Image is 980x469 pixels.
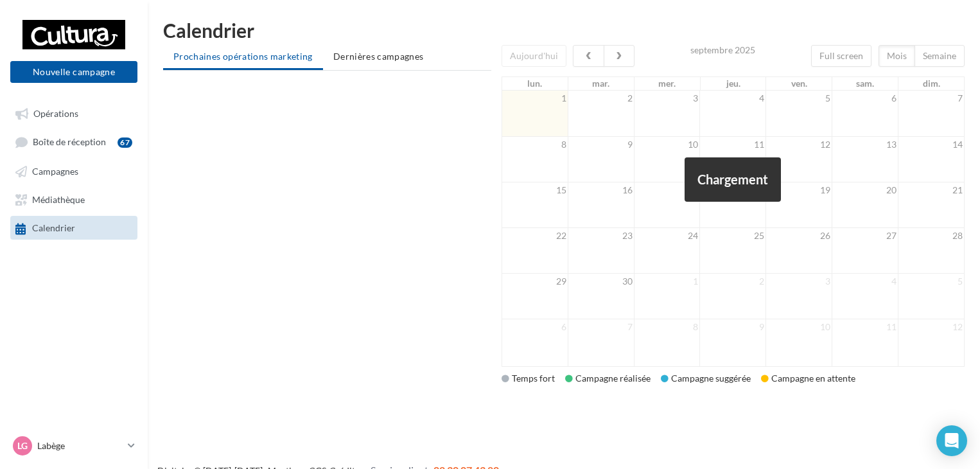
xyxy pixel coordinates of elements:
span: Médiathèque [32,194,85,205]
span: Prochaines opérations marketing [173,51,313,62]
div: 67 [118,137,132,148]
a: Médiathèque [8,188,140,211]
span: Dernières campagnes [333,51,424,62]
span: Campagnes [32,166,78,177]
a: Lg Labège [10,434,137,458]
a: Calendrier [8,216,140,239]
a: Boîte de réception67 [8,130,140,154]
a: Campagnes [8,159,140,182]
span: Boîte de réception [33,137,106,148]
div: Campagne suggérée [661,372,751,385]
p: Labège [37,439,123,452]
a: Opérations [8,102,140,125]
span: Opérations [33,108,78,119]
div: Campagne en attente [761,372,855,385]
div: Open Intercom Messenger [936,425,967,456]
div: Temps fort [502,372,555,385]
div: Campagne réalisée [565,372,651,385]
span: Lg [17,439,28,452]
h1: Calendrier [163,21,965,40]
button: Nouvelle campagne [10,61,137,83]
div: ' [502,45,965,367]
span: Calendrier [32,223,75,234]
div: Chargement [685,157,781,202]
